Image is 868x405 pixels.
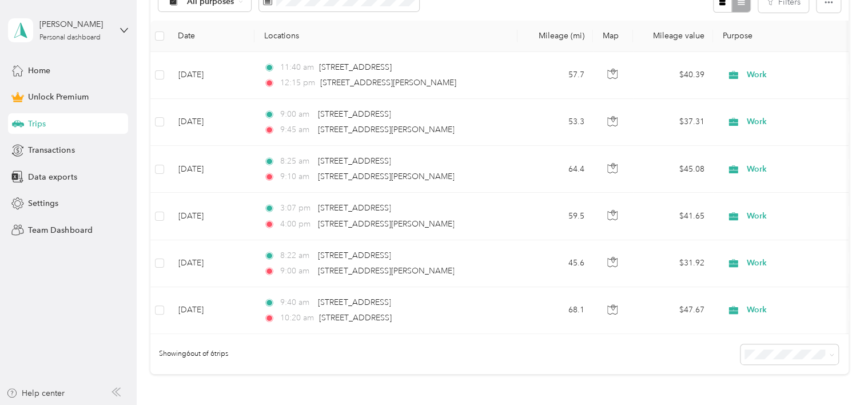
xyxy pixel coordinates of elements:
div: [PERSON_NAME] [39,18,111,30]
span: 9:10 am [280,170,313,183]
span: [STREET_ADDRESS][PERSON_NAME] [320,78,456,88]
span: Showing 6 out of 6 trips [150,349,228,359]
td: 57.7 [517,52,593,99]
th: Mileage value [633,21,713,52]
span: Unlock Premium [28,91,88,103]
span: Work [747,257,851,269]
td: $41.65 [633,193,713,240]
td: $40.39 [633,52,713,99]
span: [STREET_ADDRESS][PERSON_NAME] [318,266,454,276]
span: 9:45 am [280,124,313,136]
span: Work [747,210,851,223]
span: 9:00 am [280,108,313,121]
td: [DATE] [169,240,254,287]
span: Data exports [28,171,77,183]
span: [STREET_ADDRESS][PERSON_NAME] [318,125,454,134]
th: Map [593,21,633,52]
span: [STREET_ADDRESS][PERSON_NAME] [318,219,454,229]
span: [STREET_ADDRESS] [318,156,391,166]
th: Date [169,21,254,52]
span: [STREET_ADDRESS] [318,109,391,119]
span: 4:00 pm [280,218,313,231]
th: Mileage (mi) [517,21,593,52]
td: [DATE] [169,99,254,146]
div: Personal dashboard [39,34,101,41]
span: Trips [28,118,46,130]
td: [DATE] [169,193,254,240]
td: 59.5 [517,193,593,240]
span: 9:40 am [280,296,313,309]
td: [DATE] [169,52,254,99]
span: 9:00 am [280,265,313,277]
span: Team Dashboard [28,224,92,236]
td: $37.31 [633,99,713,146]
td: $45.08 [633,146,713,193]
span: 12:15 pm [280,77,315,89]
span: [STREET_ADDRESS][PERSON_NAME] [318,172,454,181]
span: Work [747,69,851,81]
span: Settings [28,197,58,209]
td: [DATE] [169,146,254,193]
span: [STREET_ADDRESS] [319,313,392,323]
span: Work [747,116,851,128]
span: [STREET_ADDRESS] [318,203,391,213]
td: $47.67 [633,287,713,334]
th: Locations [254,21,517,52]
td: [DATE] [169,287,254,334]
span: 10:20 am [280,312,314,324]
td: 68.1 [517,287,593,334]
iframe: Everlance-gr Chat Button Frame [804,341,868,405]
span: 11:40 am [280,61,314,74]
span: Home [28,65,50,77]
span: Work [747,163,851,176]
span: [STREET_ADDRESS] [318,297,391,307]
button: Help center [6,387,65,399]
span: 3:07 pm [280,202,313,215]
span: Transactions [28,144,74,156]
td: 45.6 [517,240,593,287]
td: 53.3 [517,99,593,146]
span: 8:25 am [280,155,313,168]
span: 8:22 am [280,249,313,262]
span: Work [747,304,851,316]
span: [STREET_ADDRESS] [319,62,392,72]
td: 64.4 [517,146,593,193]
td: $31.92 [633,240,713,287]
span: [STREET_ADDRESS] [318,251,391,260]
